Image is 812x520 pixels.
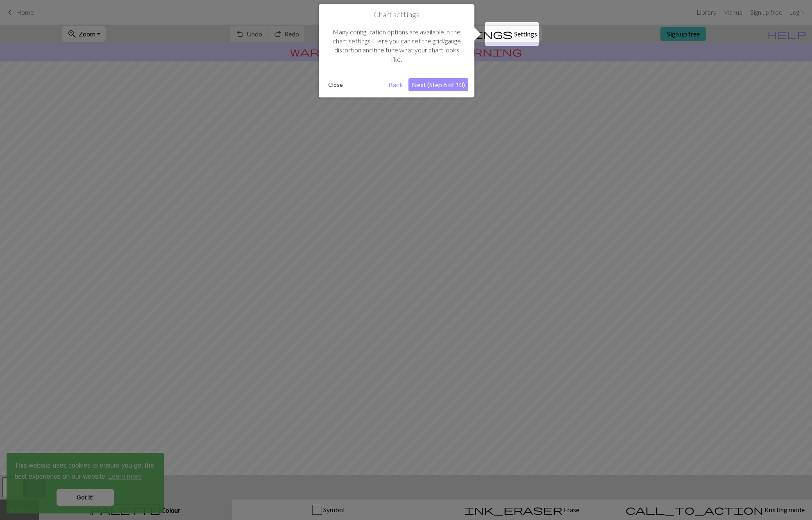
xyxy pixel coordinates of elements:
button: Close [325,79,346,91]
div: Chart settings [319,4,474,97]
div: Many configuration options are available in the chart settings. Here you can set the grid/gauge d... [325,19,468,72]
button: Next (Step 6 of 10) [408,78,468,91]
button: Back [385,78,406,91]
h1: Chart settings [325,10,468,19]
